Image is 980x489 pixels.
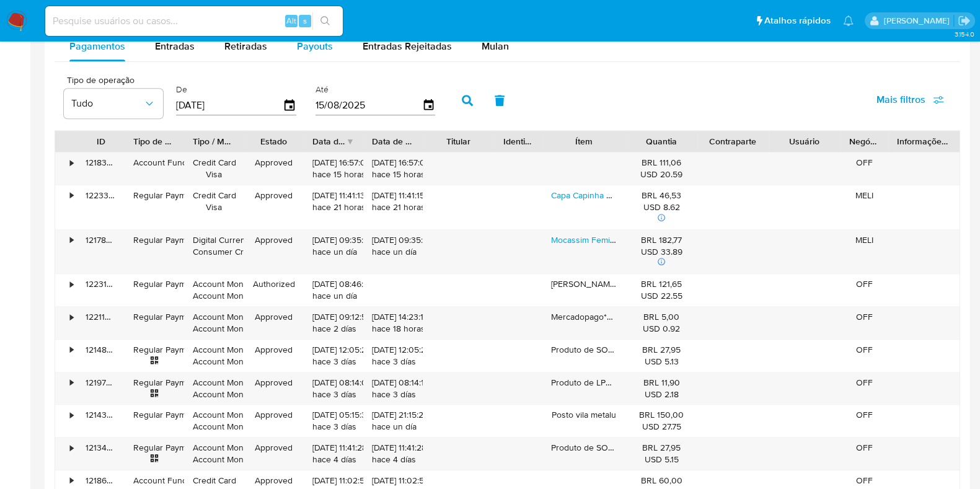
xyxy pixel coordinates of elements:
[303,15,307,27] span: s
[764,14,831,27] span: Atalhos rápidos
[883,15,953,27] p: magno.ferreira@mercadopago.com.br
[843,15,854,26] a: Notificações
[958,14,971,27] a: Sair
[312,12,338,30] button: search-icon
[45,13,343,29] input: Pesquise usuários ou casos...
[286,15,296,27] span: Alt
[954,29,974,39] span: 3.154.0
